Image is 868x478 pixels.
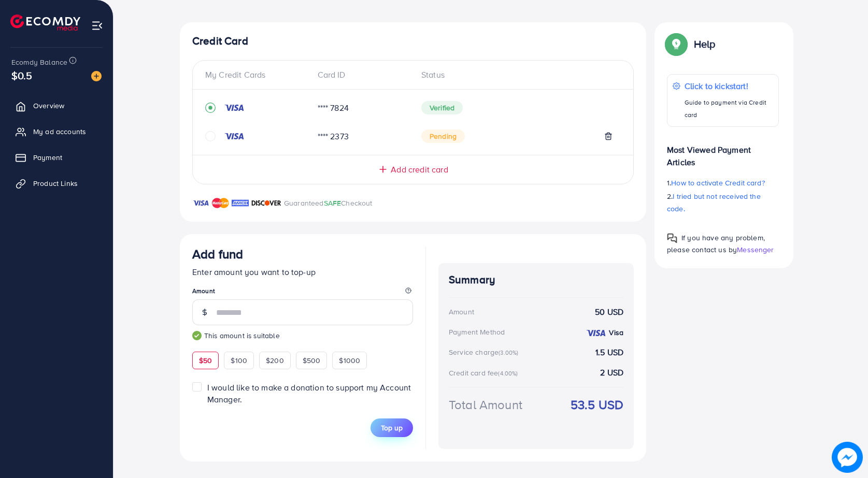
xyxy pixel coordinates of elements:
[207,382,411,405] span: I would like to make a donation to support my Account Manager.
[421,129,465,143] span: Pending
[667,233,677,243] img: Popup guide
[339,355,360,366] span: $1000
[8,121,105,142] a: My ad accounts
[205,103,216,113] svg: record circle
[832,442,863,473] img: image
[212,197,229,209] img: brand
[224,104,245,112] img: credit
[609,327,623,338] strong: Visa
[586,329,606,337] img: credit
[449,347,521,357] div: Service charge
[91,71,102,81] img: image
[667,191,761,214] span: I tried but not received the code.
[309,69,414,81] div: Card ID
[449,368,521,378] div: Credit card fee
[33,126,86,137] span: My ad accounts
[667,135,779,168] p: Most Viewed Payment Articles
[667,233,765,255] span: If you have any problem, please contact us by
[421,101,463,114] span: Verified
[33,100,64,111] span: Overview
[413,69,621,81] div: Status
[205,69,309,81] div: My Credit Cards
[192,266,413,278] p: Enter amount you want to top-up
[449,396,522,414] div: Total Amount
[192,330,413,341] small: This amount is suitable
[694,38,716,50] p: Help
[449,273,623,286] h4: Summary
[11,68,33,83] span: $0.5
[192,35,634,48] h4: Credit Card
[192,286,413,299] legend: Amount
[667,190,779,215] p: 2.
[667,177,779,189] p: 1.
[595,346,623,358] strong: 1.5 USD
[449,327,505,337] div: Payment Method
[600,367,623,379] strong: 2 USD
[284,197,373,209] p: Guaranteed Checkout
[33,178,78,189] span: Product Links
[232,197,249,209] img: brand
[266,355,284,366] span: $200
[667,35,686,53] img: Popup guide
[303,355,321,366] span: $500
[8,173,105,194] a: Product Links
[571,396,623,414] strong: 53.5 USD
[192,197,209,209] img: brand
[8,147,105,168] a: Payment
[737,244,774,255] span: Messenger
[685,96,773,121] p: Guide to payment via Credit card
[391,164,448,176] span: Add credit card
[33,152,62,163] span: Payment
[499,349,518,357] small: (3.00%)
[595,306,623,318] strong: 50 USD
[205,131,216,141] svg: circle
[498,369,518,378] small: (4.00%)
[685,80,773,92] p: Click to kickstart!
[231,355,247,366] span: $100
[671,178,764,188] span: How to activate Credit card?
[449,307,474,317] div: Amount
[10,15,80,31] img: logo
[8,95,105,116] a: Overview
[251,197,281,209] img: brand
[381,423,403,433] span: Top up
[199,355,212,366] span: $50
[324,198,341,208] span: SAFE
[224,132,245,140] img: credit
[192,331,202,340] img: guide
[11,57,67,67] span: Ecomdy Balance
[192,247,243,262] h3: Add fund
[371,418,413,437] button: Top up
[91,20,103,32] img: menu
